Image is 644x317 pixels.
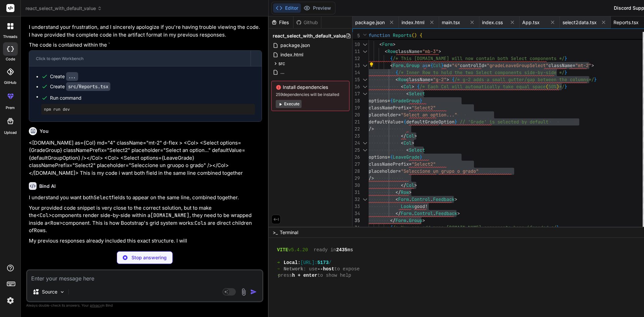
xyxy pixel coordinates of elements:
span: --host [317,266,334,272]
span: "Select an option..." [401,112,457,118]
button: Editor [273,3,301,13]
span: Feedback [433,196,454,202]
code: ... [66,72,78,81]
span: > [412,140,414,146]
span: press [278,272,292,279]
span: // 'Grade' is selected by default [460,119,548,125]
span: > [414,182,417,188]
span: Local [283,260,298,266]
span: 50% [548,84,556,90]
span: GradeGroup [393,98,420,104]
span: className [395,48,420,54]
span: . [406,217,409,223]
pre: npm run dev [44,107,252,112]
span: > [591,62,594,68]
span: ) [556,84,559,90]
div: 27 [353,161,360,168]
p: Your provided code snippet is very close to the correct solution, but to make the components rend... [29,204,262,234]
span: controlId [460,62,484,68]
div: 35 [353,217,360,224]
span: className [406,76,430,83]
p: Always double-check its answers. Your in Bind [26,302,263,309]
div: 20 [353,111,360,118]
span: > [446,76,449,83]
span: /* This [DOMAIN_NAME] will now contain both Select co [393,55,535,61]
div: 10 [353,41,360,48]
span: < [401,84,404,90]
label: threads [3,34,17,40]
span: react_select_with_default_value [273,33,346,39]
span: { [395,69,398,75]
span: >_ [273,229,278,236]
span: needed */ [532,224,556,230]
span: /* You can add more [DOMAIN_NAME] components here if [393,224,532,230]
span: as [422,62,428,68]
button: Execute [276,100,302,108]
span: Control [412,196,430,202]
span: : [298,260,300,266]
span: { [430,62,433,68]
div: Create [50,73,78,80]
label: prem [6,105,15,111]
div: 17 [353,90,360,97]
span: ➜ [277,260,278,266]
span: [URL]: [301,260,317,266]
span: { [404,119,406,125]
span: = [409,161,412,167]
span: options [369,98,387,104]
div: Click to collapse the range. [361,90,369,97]
code: <Col> [37,212,52,219]
span: Row [401,189,409,195]
div: Files [269,19,293,26]
span: . [433,210,436,216]
span: index.html [280,51,304,59]
span: Form [393,62,404,68]
span: Network [283,266,303,272]
span: 2435 [336,247,347,253]
code: [DOMAIN_NAME] [150,212,190,219]
div: 26 [353,154,360,161]
img: attachment [240,288,248,296]
span: < [406,91,409,97]
div: 23 [353,133,360,140]
div: 14 [353,69,360,76]
span: function [369,32,390,38]
span: Form [398,196,409,202]
span: privacy [90,303,102,307]
span: < [395,196,398,202]
span: } [556,224,559,230]
span: "gradeLeaveGroupSelect" [487,62,548,68]
span: /> [369,175,374,181]
span: Form [395,217,406,223]
span: e-by-side */ [532,69,565,75]
label: code [6,56,15,62]
span: } [454,119,457,125]
span: { [420,32,422,38]
span: "mt-2" [575,62,591,68]
span: </ [395,210,401,216]
span: } [420,154,422,160]
span: /* g-2 adds a small gutter/gap between the columns [454,76,589,83]
span: options [369,154,387,160]
span: Row [387,48,395,54]
span: mponents */ [535,55,565,61]
img: icon [250,288,257,295]
label: GitHub [4,80,16,86]
span: v5.4.20 [288,247,308,253]
span: defaultGradeOption [406,119,454,125]
span: { [390,224,393,230]
span: </ [390,217,395,223]
span: index.html [401,19,424,26]
span: } [565,69,567,75]
span: VITE [277,247,288,253]
span: ( [412,32,414,38]
span: </ [401,182,406,188]
span: good [414,203,425,209]
span: "Select2" [412,105,436,111]
span: md [444,62,449,68]
span: /> [369,126,374,132]
span: > [438,48,441,54]
div: Click to collapse the range. [361,48,369,55]
div: Click to collapse the range. [361,41,369,48]
span: > [414,133,417,139]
